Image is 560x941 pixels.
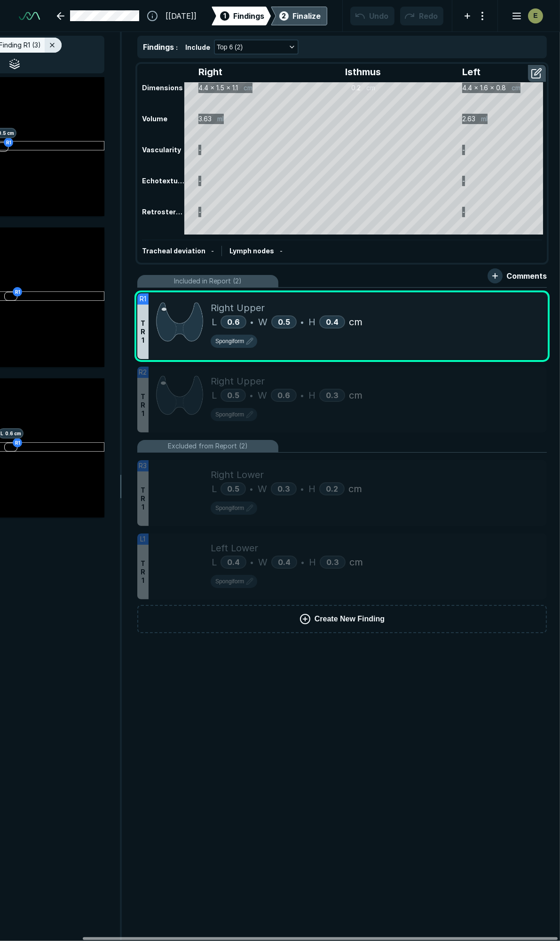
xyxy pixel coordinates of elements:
[215,337,244,345] span: Spongiform
[350,7,394,25] button: Undo
[176,43,178,51] span: :
[250,557,253,568] span: •
[227,484,239,494] span: 0.5
[156,301,203,343] img: +hf+sQAAAAZJREFUAwDB7ZizMllD2gAAAABJRU5ErkJggg==
[250,390,253,401] span: •
[168,441,248,451] span: Excluded from Report (2)
[233,10,264,22] span: Findings
[326,391,339,400] span: 0.3
[185,42,210,52] span: Include
[528,8,543,24] div: avatar-name
[141,319,145,345] span: T R 1
[250,483,253,494] span: •
[326,557,339,567] span: 0.3
[174,276,242,286] span: Included in Report (2)
[308,388,315,402] span: H
[300,390,304,401] span: •
[19,9,40,23] img: See-Mode Logo
[308,315,315,329] span: H
[143,42,174,52] span: Findings
[212,388,217,402] span: L
[211,374,265,388] span: Right Upper
[137,293,547,359] li: R1TR1Right UpperL0.6•W0.5•H0.4cm
[229,247,274,255] span: Lymph nodes
[166,10,197,22] span: [[DATE]]
[282,11,286,21] span: 2
[250,316,253,328] span: •
[141,559,145,585] span: T R 1
[212,482,217,496] span: L
[227,391,239,400] span: 0.5
[258,555,268,569] span: W
[215,577,244,586] span: Spongiform
[215,504,244,512] span: Spongiform
[277,484,290,494] span: 0.3
[137,533,547,599] li: L1TR1Left LowerL0.4•W0.4•H0.3cm
[309,555,316,569] span: H
[137,605,547,633] button: Create New Finding
[217,42,243,52] span: Top 6 (2)
[137,367,547,432] li: R2TR1Right UpperL0.5•W0.6•H0.3cm
[211,247,214,255] span: -
[211,468,264,482] span: Right Lower
[258,388,267,402] span: W
[139,367,147,377] span: R2
[156,374,203,416] img: 5Tw6wAAAAAGSURBVAMAxQKGs8vEfM8AAAAASUVORK5CYII=
[212,555,217,569] span: L
[227,317,240,327] span: 0.6
[533,11,537,21] span: E
[271,7,327,25] div: 2Finalize
[505,7,545,25] button: avatar-name
[141,392,145,418] span: T R 1
[211,541,258,555] span: Left Lower
[258,482,267,496] span: W
[326,317,339,327] span: 0.4
[326,484,338,494] span: 0.2
[506,270,547,282] span: Comments
[223,11,226,21] span: 1
[139,461,147,471] span: R3
[258,315,268,329] span: W
[280,247,283,255] span: -
[141,486,145,511] span: T R 1
[137,460,547,526] li: R3TR1Right LowerL0.5•W0.3•H0.2cm
[349,555,363,569] span: cm
[348,482,362,496] span: cm
[277,391,290,400] span: 0.6
[301,557,304,568] span: •
[137,440,547,453] li: Excluded from Report (2)
[212,7,271,25] div: 1Findings
[349,315,363,329] span: cm
[308,482,315,496] span: H
[400,7,443,25] button: Redo
[215,410,244,419] span: Spongiform
[140,294,146,304] span: R1
[211,301,265,315] span: Right Upper
[300,483,304,494] span: •
[292,10,321,22] div: Finalize
[315,613,385,625] span: Create New Finding
[227,557,240,567] span: 0.4
[212,315,217,329] span: L
[141,534,146,544] span: L1
[349,388,363,402] span: cm
[278,557,291,567] span: 0.4
[15,6,44,26] a: See-Mode Logo
[142,247,205,255] span: Tracheal deviation
[278,317,290,327] span: 0.5
[300,316,304,328] span: •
